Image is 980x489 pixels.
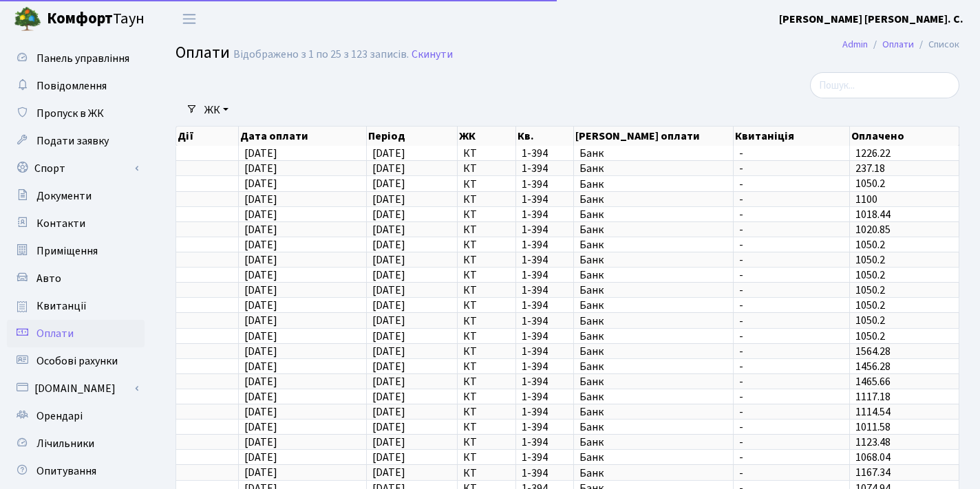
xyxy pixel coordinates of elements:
span: КТ [463,406,510,417]
span: - [739,331,844,342]
span: 1050.2 [855,268,885,283]
span: Банк [579,148,727,159]
span: КТ [463,179,510,190]
span: КТ [463,452,510,463]
span: Контакти [36,216,85,231]
span: 1-394 [522,391,568,402]
span: [DATE] [244,192,277,207]
a: Повідомлення [7,72,145,100]
span: Банк [579,239,727,250]
span: Документи [36,188,92,204]
a: Опитування [7,457,145,485]
span: КТ [463,422,510,433]
span: КТ [463,437,510,448]
span: [DATE] [244,404,277,420]
span: 1-394 [522,285,568,296]
span: Авто [36,271,61,286]
span: [DATE] [372,268,405,283]
th: Період [367,127,458,146]
span: - [739,406,844,417]
span: [DATE] [244,420,277,435]
span: Банк [579,331,727,342]
span: 1050.2 [855,298,885,313]
span: Лічильники [36,436,94,451]
li: Список [914,37,959,52]
span: 1-394 [522,300,568,311]
span: [DATE] [372,237,405,252]
span: Банк [579,254,727,265]
span: Банк [579,285,727,296]
nav: breadcrumb [822,30,980,59]
span: 1-394 [522,209,568,220]
span: [DATE] [372,389,405,404]
span: 1-394 [522,270,568,281]
span: [DATE] [372,450,405,465]
span: КТ [463,376,510,387]
span: [DATE] [372,466,405,481]
span: 1018.44 [855,207,891,222]
span: Подати заявку [36,133,109,149]
span: 1-394 [522,239,568,250]
span: 1068.04 [855,450,891,465]
span: Банк [579,452,727,463]
span: [DATE] [244,268,277,283]
span: Панель управління [36,51,129,66]
th: Квитаніція [734,127,850,146]
a: Пропуск в ЖК [7,100,145,127]
span: 1-394 [522,452,568,463]
span: - [739,209,844,220]
span: [DATE] [372,252,405,268]
span: - [739,468,844,479]
input: Пошук... [810,72,959,98]
th: Оплачено [850,127,959,146]
span: Банк [579,346,727,357]
span: 1011.58 [855,420,891,435]
span: [DATE] [244,298,277,313]
span: [DATE] [244,222,277,237]
span: Опитування [36,464,96,479]
span: КТ [463,285,510,296]
span: [DATE] [244,177,277,192]
span: [DATE] [244,283,277,298]
a: Приміщення [7,237,145,265]
span: 1020.85 [855,222,891,237]
a: Подати заявку [7,127,145,155]
span: КТ [463,331,510,342]
span: 1114.54 [855,404,891,420]
span: Банк [579,163,727,174]
span: [DATE] [372,314,405,329]
th: ЖК [458,127,516,146]
span: КТ [463,148,510,159]
span: 1050.2 [855,252,885,268]
a: Квитанції [7,292,145,320]
span: - [739,270,844,281]
span: Банк [579,468,727,479]
span: - [739,285,844,296]
span: - [739,437,844,448]
a: ЖК [199,98,234,122]
span: 1167.34 [855,466,891,481]
span: 1226.22 [855,146,891,161]
span: 1-394 [522,331,568,342]
span: 1050.2 [855,314,885,329]
a: Оплати [7,320,145,347]
a: Спорт [7,155,145,182]
span: - [739,361,844,372]
span: - [739,239,844,250]
span: - [739,224,844,235]
span: [DATE] [372,420,405,435]
span: [DATE] [372,329,405,344]
span: 1050.2 [855,283,885,298]
span: Орендарі [36,409,83,424]
th: Дата оплати [239,127,367,146]
span: КТ [463,346,510,357]
span: [DATE] [244,252,277,268]
span: [DATE] [244,207,277,222]
span: 1-394 [522,163,568,174]
span: Квитанції [36,298,87,314]
span: 1-394 [522,148,568,159]
span: [DATE] [372,192,405,207]
span: 1456.28 [855,359,891,374]
span: Приміщення [36,243,98,259]
span: Оплати [175,41,230,65]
